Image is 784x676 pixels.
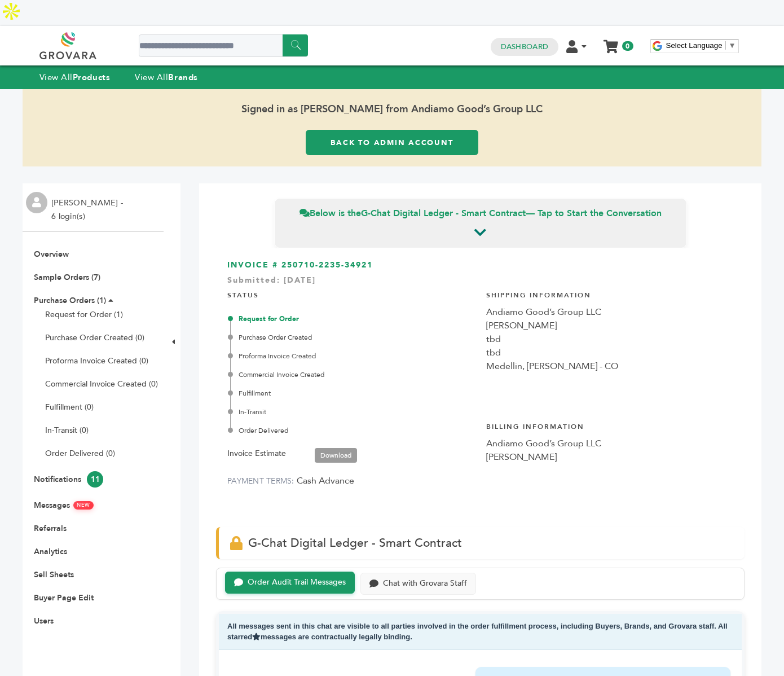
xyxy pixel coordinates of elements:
a: Proforma Invoice Created (0) [45,355,148,366]
strong: G-Chat Digital Ledger - Smart Contract [361,207,526,220]
label: Invoice Estimate [227,447,286,460]
li: [PERSON_NAME] - 6 login(s) [51,196,126,223]
h3: INVOICE # 250710-2235-34921 [227,260,733,271]
div: tbd [486,332,734,346]
a: Buyer Page Edit [34,592,94,603]
h4: Shipping Information [486,282,734,306]
div: [PERSON_NAME] [486,450,734,464]
div: Medellin, [PERSON_NAME] - CO [486,359,734,373]
span: Signed in as [PERSON_NAME] from Andiamo Good’s Group LLC [23,89,761,130]
div: Andiamo Good’s Group LLC [486,437,734,450]
div: Proforma Invoice Created [230,351,475,361]
div: Fulfillment [230,388,475,398]
h4: STATUS [227,282,475,306]
span: 11 [87,471,103,488]
a: Download [315,448,357,463]
span: 0 [622,41,633,51]
a: Notifications11 [34,474,103,485]
div: Commercial Invoice Created [230,370,475,380]
div: [PERSON_NAME] [486,319,734,332]
div: Andiamo Good’s Group LLC [486,305,734,319]
div: In-Transit [230,407,475,417]
span: Select Language [666,41,723,50]
div: All messages sent in this chat are visible to all parties involved in the order fulfillment proce... [219,614,742,650]
a: Purchase Orders (1) [34,295,106,306]
a: Back to Admin Account [306,130,478,155]
img: profile.png [26,192,47,213]
div: tbd [486,346,734,359]
a: Select Language​ [666,41,736,50]
div: Submitted: [DATE] [227,275,733,292]
div: Request for Order [230,314,475,324]
a: Purchase Order Created (0) [45,332,144,343]
a: MessagesNEW [34,500,94,511]
a: Request for Order (1) [45,309,123,320]
span: ​ [725,41,726,50]
input: Search a product or brand... [139,34,308,57]
strong: Brands [168,72,197,83]
div: Order Delivered [230,425,475,436]
a: Sample Orders (7) [34,272,100,283]
h4: Billing Information [486,414,734,437]
span: ▼ [729,41,736,50]
span: Cash Advance [297,475,354,487]
a: View AllProducts [39,72,111,83]
span: Below is the — Tap to Start the Conversation [299,207,662,220]
a: Fulfillment (0) [45,402,94,412]
span: G-Chat Digital Ledger - Smart Contract [248,535,462,551]
a: Dashboard [501,42,548,52]
strong: Products [73,72,110,83]
a: Overview [34,249,69,260]
a: In-Transit (0) [45,425,89,436]
a: Analytics [34,546,67,557]
a: My Cart [604,36,617,48]
a: Referrals [34,523,67,534]
div: Order Audit Trail Messages [248,578,346,587]
a: View AllBrands [135,72,198,83]
span: NEW [73,501,94,510]
a: Users [34,616,54,626]
a: Sell Sheets [34,569,74,580]
label: PAYMENT TERMS: [227,476,294,486]
div: Purchase Order Created [230,332,475,343]
a: Commercial Invoice Created (0) [45,379,158,389]
div: Chat with Grovara Staff [383,579,467,589]
a: Order Delivered (0) [45,448,115,459]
